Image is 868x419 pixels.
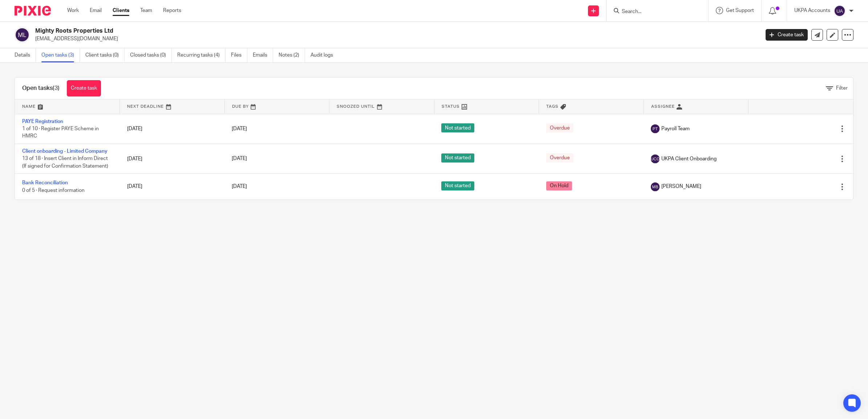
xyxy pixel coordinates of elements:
a: Email [90,7,102,14]
img: Pixie [15,6,51,16]
h2: Mighty Roots Properties Ltd [35,27,611,35]
span: Payroll Team [661,125,690,132]
a: Client onboarding - Limited Company [22,149,108,154]
a: Audit logs [311,48,338,62]
input: Search [621,9,686,15]
span: Not started [441,181,474,190]
span: Tags [546,104,559,108]
td: [DATE] [120,174,225,200]
a: Recurring tasks (4) [177,48,226,62]
a: Notes (2) [279,48,305,62]
td: [DATE] [120,114,225,144]
a: Reports [163,7,181,14]
img: svg%3E [651,124,660,133]
span: Not started [441,153,474,163]
a: Work [67,7,79,14]
a: Bank Reconciliation [22,180,68,185]
td: [DATE] [120,144,225,173]
a: Create task [766,29,808,41]
a: Create task [67,80,101,96]
span: Get Support [726,8,754,13]
a: Client tasks (0) [85,48,125,62]
a: Open tasks (3) [41,48,80,62]
img: svg%3E [834,5,845,17]
span: UKPA Client Onboarding [661,155,717,163]
span: 13 of 18 · Insert Client in Inform Direct (If signed for Confirmation Statement) [22,156,108,169]
span: [DATE] [232,184,247,189]
a: Details [15,48,36,62]
span: 0 of 5 · Request information [22,188,85,193]
a: PAYE Registration [22,119,63,124]
span: Overdue [546,153,573,163]
span: Not started [441,123,474,132]
p: [EMAIL_ADDRESS][DOMAIN_NAME] [35,35,755,42]
a: Files [231,48,247,62]
span: [DATE] [232,156,247,161]
img: svg%3E [15,27,30,42]
span: On Hold [546,181,572,190]
a: Clients [113,7,129,14]
img: svg%3E [651,155,660,163]
span: Overdue [546,123,573,132]
span: Status [442,104,460,108]
span: Filter [836,86,848,91]
span: [PERSON_NAME] [661,183,701,190]
a: Closed tasks (0) [130,48,172,62]
span: (3) [53,85,60,91]
span: Snoozed Until [337,104,375,108]
h1: Open tasks [22,85,60,92]
a: Emails [253,48,273,62]
p: UKPA Accounts [794,7,830,14]
span: 1 of 10 · Register PAYE Scheme in HMRC [22,126,99,139]
a: Team [140,7,152,14]
img: svg%3E [651,182,660,191]
span: [DATE] [232,126,247,131]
